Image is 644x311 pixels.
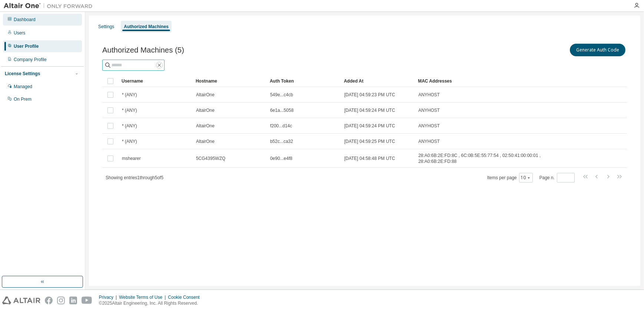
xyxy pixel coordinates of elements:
span: [DATE] 04:59:24 PM UTC [344,107,395,113]
span: Page n. [540,173,575,183]
p: © 2025 Altair Engineering, Inc. All Rights Reserved. [99,300,204,307]
div: Added At [344,75,412,87]
div: User Profile [14,43,39,49]
span: 0e90...e4f8 [270,155,292,161]
div: License Settings [5,71,40,77]
span: [DATE] 04:58:48 PM UTC [344,155,395,161]
div: Auth Token [270,75,338,87]
div: Managed [14,84,32,90]
span: ANYHOST [418,107,440,113]
span: * (ANY) [122,138,137,144]
div: Company Profile [14,57,47,63]
div: Hostname [196,75,264,87]
span: [DATE] 04:59:24 PM UTC [344,123,395,129]
img: youtube.svg [82,297,92,304]
span: AltairOne [196,107,215,113]
button: 10 [521,175,531,181]
div: Website Terms of Use [119,294,168,300]
div: On Prem [14,96,31,102]
div: Users [14,30,25,36]
span: [DATE] 04:59:25 PM UTC [344,138,395,144]
img: altair_logo.svg [2,297,40,304]
span: f200...d14c [270,123,292,129]
span: mshearer [122,155,141,161]
div: MAC Addresses [418,75,549,87]
span: b52c...ca32 [270,138,293,144]
span: AltairOne [196,123,215,129]
span: 5CG4395WZQ [196,155,225,161]
span: Showing entries 1 through 5 of 5 [106,175,163,180]
span: ANYHOST [418,92,440,98]
span: Authorized Machines (5) [102,46,184,54]
img: linkedin.svg [69,297,77,304]
span: * (ANY) [122,123,137,129]
div: Privacy [99,294,119,300]
div: Cookie Consent [168,294,204,300]
span: Items per page [487,173,533,183]
span: AltairOne [196,138,215,144]
img: Altair One [4,2,96,10]
span: AltairOne [196,92,215,98]
span: * (ANY) [122,92,137,98]
span: * (ANY) [122,107,137,113]
span: [DATE] 04:59:23 PM UTC [344,92,395,98]
span: 28:A0:6B:2E:FD:8C , 6C:0B:5E:55:77:54 , 02:50:41:00:00:01 , 28:A0:6B:2E:FD:88 [418,153,549,164]
img: facebook.svg [45,297,53,304]
span: ANYHOST [418,123,440,129]
div: Username [122,75,190,87]
span: 6e1a...5058 [270,107,293,113]
span: 549e...c4cb [270,92,293,98]
div: Dashboard [14,17,36,23]
button: Generate Auth Code [570,44,625,56]
img: instagram.svg [57,297,65,304]
div: Authorized Machines [124,24,169,30]
div: Settings [98,24,114,30]
span: ANYHOST [418,138,440,144]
